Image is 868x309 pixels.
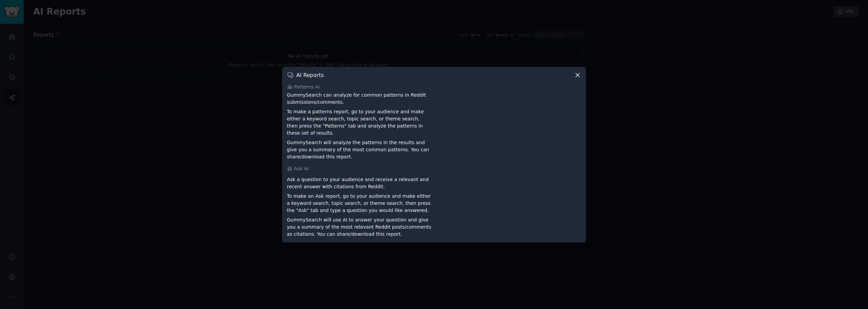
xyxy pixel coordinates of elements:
iframe: YouTube video player [436,92,581,153]
p: GummySearch can analyze for common patterns in Reddit submissions/comments. [287,92,432,106]
p: To make an Ask report, go to your audience and make either a keyword search, topic search, or the... [287,193,432,214]
h3: AI Reports [296,72,324,79]
p: Ask a question to your audience and receive a relevant and recent answer with citations from Reddit. [287,176,432,190]
p: GummySearch will use AI to answer your question and give you a summary of the most relevant Reddi... [287,216,432,238]
p: To make a patterns report, go to your audience and make either a keyword search, topic search, or... [287,108,432,137]
p: GummySearch will analyze the patterns in the results and give you a summary of the most common pa... [287,139,432,160]
div: Ask AI [287,165,581,172]
div: Patterns AI [287,83,581,91]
